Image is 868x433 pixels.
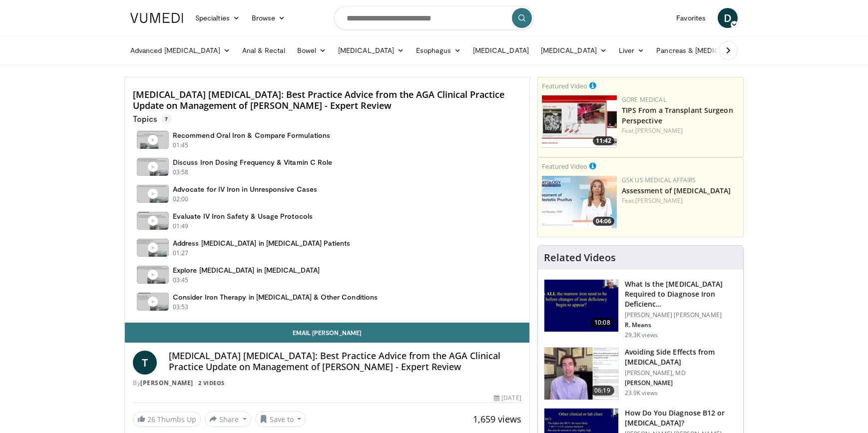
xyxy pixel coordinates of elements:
[334,6,534,30] input: Search topics, interventions
[542,81,587,90] small: Featured Video
[542,95,617,148] img: 4003d3dc-4d84-4588-a4af-bb6b84f49ae6.150x105_q85_crop-smart_upscale.jpg
[593,217,614,226] span: 04:06
[467,40,535,60] a: [MEDICAL_DATA]
[542,176,617,228] a: 04:06
[542,176,617,228] img: 31b7e813-d228-42d3-be62-e44350ef88b5.jpg.150x105_q85_crop-smart_upscale.jpg
[133,412,201,427] a: 26 Thumbs Up
[173,276,189,285] p: 03:45
[140,379,193,387] a: [PERSON_NAME]
[613,40,650,60] a: Liver
[133,351,157,375] a: T
[494,394,521,403] div: [DATE]
[173,131,330,140] h4: Recommend Oral Iron & Compare Formulations
[625,389,658,397] p: 23.9K views
[622,186,731,195] a: Assessment of [MEDICAL_DATA]
[622,176,696,184] a: GSK US Medical Affairs
[622,95,666,104] a: Gore Medical
[246,8,292,28] a: Browse
[173,266,320,275] h4: Explore [MEDICAL_DATA] in [MEDICAL_DATA]
[544,279,737,339] a: 10:08 What Is the [MEDICAL_DATA] Required to Diagnose Iron Deficienc… [PERSON_NAME] [PERSON_NAME]...
[593,136,614,145] span: 11:42
[173,249,189,258] p: 01:27
[625,321,737,329] p: R. Means
[205,411,251,427] button: Share
[544,280,618,332] img: 15adaf35-b496-4260-9f93-ea8e29d3ece7.150x105_q85_crop-smart_upscale.jpg
[650,40,767,60] a: Pancreas & [MEDICAL_DATA]
[173,185,317,194] h4: Advocate for IV Iron in Unresponsive Cases
[173,222,189,231] p: 01:49
[625,347,737,367] h3: Avoiding Side Effects from [MEDICAL_DATA]
[147,415,155,424] span: 26
[625,369,737,377] p: [PERSON_NAME], MD
[625,331,658,339] p: 29.3K views
[718,8,738,28] a: D
[173,239,350,248] h4: Address [MEDICAL_DATA] in [MEDICAL_DATA] Patients
[130,13,183,23] img: VuMedi Logo
[635,126,683,135] a: [PERSON_NAME]
[544,348,618,400] img: 6f9900f7-f6e7-4fd7-bcbb-2a1dc7b7d476.150x105_q85_crop-smart_upscale.jpg
[625,379,737,387] p: [PERSON_NAME]
[173,303,189,312] p: 03:53
[169,351,521,372] h4: [MEDICAL_DATA] [MEDICAL_DATA]: Best Practice Advice from the AGA Clinical Practice Update on Mana...
[535,40,613,60] a: [MEDICAL_DATA]
[173,293,378,302] h4: Consider Iron Therapy in [MEDICAL_DATA] & Other Conditions
[236,40,291,60] a: Anal & Rectal
[173,212,313,221] h4: Evaluate IV Iron Safety & Usage Protocols
[124,40,236,60] a: Advanced [MEDICAL_DATA]
[161,114,172,124] span: 7
[255,411,306,427] button: Save to
[332,40,410,60] a: [MEDICAL_DATA]
[173,158,332,167] h4: Discuss Iron Dosing Frequency & Vitamin C Role
[544,347,737,400] a: 06:19 Avoiding Side Effects from [MEDICAL_DATA] [PERSON_NAME], MD [PERSON_NAME] 23.9K views
[291,40,332,60] a: Bowel
[473,413,521,425] span: 1,659 views
[544,252,616,264] h4: Related Videos
[622,105,733,125] a: TIPS From a Transplant Surgeon Perspective
[189,8,246,28] a: Specialties
[625,408,737,428] h3: How Do You Diagnose B12 or [MEDICAL_DATA]?
[590,318,614,328] span: 10:08
[195,379,228,387] a: 2 Videos
[133,89,521,111] h4: [MEDICAL_DATA] [MEDICAL_DATA]: Best Practice Advice from the AGA Clinical Practice Update on Mana...
[622,126,739,135] div: Feat.
[625,279,737,309] h3: What Is the [MEDICAL_DATA] Required to Diagnose Iron Deficienc…
[542,95,617,148] a: 11:42
[410,40,467,60] a: Esophagus
[173,168,189,177] p: 03:58
[622,196,739,205] div: Feat.
[133,379,521,388] div: By
[173,141,189,150] p: 01:45
[590,386,614,396] span: 06:19
[542,162,587,171] small: Featured Video
[173,195,189,204] p: 02:00
[635,196,683,205] a: [PERSON_NAME]
[133,114,172,124] p: Topics
[625,311,737,319] p: [PERSON_NAME] [PERSON_NAME]
[125,323,529,343] a: Email [PERSON_NAME]
[670,8,712,28] a: Favorites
